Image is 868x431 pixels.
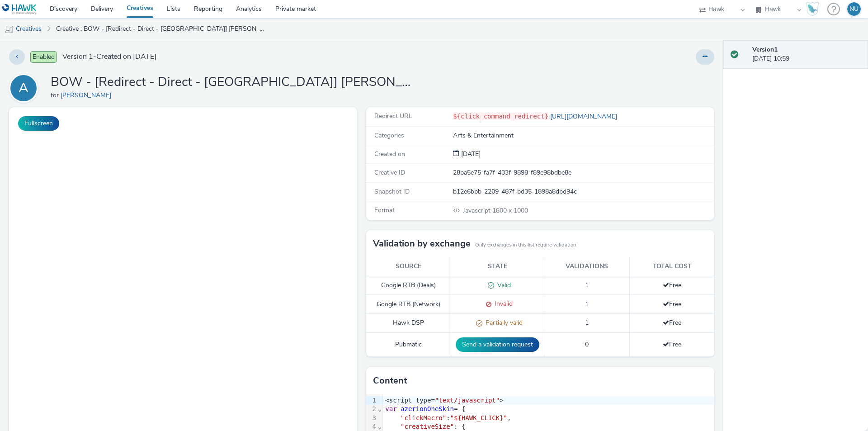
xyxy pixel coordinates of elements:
a: A [9,84,42,92]
img: Hawk Academy [806,2,819,16]
span: for [51,91,61,99]
span: Free [663,281,681,289]
span: 1 [585,281,589,289]
a: Creative : BOW - [Redirect - Direct - [GEOGRAPHIC_DATA]] [PERSON_NAME] Lotto - Tablet_Thurs/Sat_(... [52,18,269,40]
td: Hawk DSP [366,314,451,333]
button: Send a validation request [456,337,539,352]
div: Creation 09 September 2025, 10:59 [459,150,481,159]
div: 1 [366,396,377,405]
span: Fold line [377,405,382,412]
span: Fold line [377,423,382,430]
td: Pubmatic [366,333,451,357]
span: "text/javascript" [435,397,500,404]
span: Free [663,340,681,349]
a: [PERSON_NAME] [61,91,115,99]
button: Fullscreen [18,116,59,131]
span: Enabled [30,51,57,63]
span: Created on [374,150,405,158]
span: Free [663,300,681,308]
span: Javascript [463,206,492,215]
span: Snapshot ID [374,187,410,196]
span: Categories [374,131,404,140]
div: A [19,76,28,101]
span: Valid [494,281,511,289]
div: <script type= > [382,396,714,405]
th: Source [366,257,451,276]
span: 1800 x 1000 [462,206,528,215]
td: Google RTB (Network) [366,295,451,314]
span: var [385,405,396,412]
span: [DATE] [459,150,481,158]
div: Arts & Entertainment [453,131,713,140]
h3: Validation by exchange [373,237,471,251]
code: ${click_command_redirect} [453,113,548,120]
span: 1 [585,318,589,327]
span: "${HAWK_CLICK}" [450,414,507,422]
div: : , [382,414,714,423]
th: State [451,257,544,276]
h3: Content [373,374,407,388]
small: Only exchanges in this list require validation [475,242,576,249]
span: Version 1 - Created on [DATE] [62,52,156,62]
td: Google RTB (Deals) [366,276,451,295]
a: Hawk Academy [806,2,823,16]
span: Redirect URL [374,112,412,120]
div: b12e6bbb-2209-487f-bd35-1898a8dbd94c [453,187,713,196]
a: [URL][DOMAIN_NAME] [548,112,621,121]
img: undefined Logo [2,4,37,15]
div: 28ba5e75-fa7f-433f-9898-f89e98bdbe8e [453,168,713,177]
img: mobile [5,25,14,34]
span: Invalid [491,299,513,308]
span: Partially valid [482,318,523,327]
h1: BOW - [Redirect - Direct - [GEOGRAPHIC_DATA]] [PERSON_NAME] Lotto - Tablet_Thurs/Sat_(d96820ef)_0... [51,74,412,91]
span: "creativeSize" [401,423,454,430]
span: Format [374,206,395,214]
span: 0 [585,340,589,349]
th: Validations [544,257,630,276]
span: Creative ID [374,168,405,177]
div: 2 [366,405,377,414]
div: 3 [366,414,377,423]
div: = { [382,405,714,414]
th: Total cost [630,257,714,276]
strong: Version 1 [752,45,778,54]
span: 1 [585,300,589,308]
div: NU [849,2,859,16]
span: "clickMacro" [401,414,446,422]
span: Free [663,318,681,327]
span: azerionOneSkin [401,405,454,412]
div: [DATE] 10:59 [752,45,861,64]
